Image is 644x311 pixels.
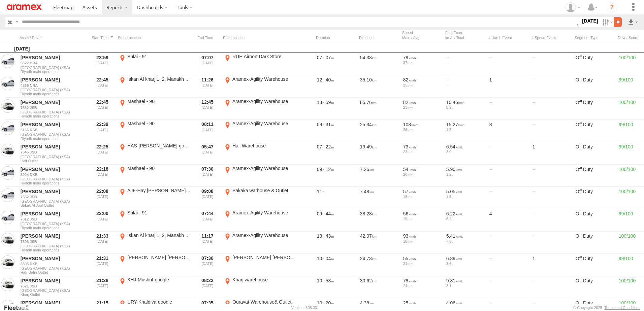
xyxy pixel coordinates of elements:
[195,98,220,119] div: Exited after selected date range
[573,306,640,310] div: © Copyright 2025 -
[291,306,317,310] div: Version: 305.03
[317,189,324,194] span: 11
[21,181,86,185] span: Filter Results to this Group
[575,254,615,275] div: Off Duty
[21,262,86,266] a: 3895 DXB
[403,255,442,262] div: 55
[581,17,600,25] label: [DATE]
[403,172,442,176] div: 20
[326,167,334,172] span: 12
[21,203,86,207] span: Filter Results to this Group
[1,211,14,224] a: View Asset in Asset Management
[21,195,86,199] a: 7552 JSB
[90,76,115,97] div: Entered prior to selected date range
[359,120,399,141] div: 25.34
[403,122,442,128] div: 108
[21,70,86,74] span: Filter Results to this Group
[317,300,324,306] span: 10
[21,222,86,226] span: [GEOGRAPHIC_DATA] (KSA)
[403,262,442,266] div: 21
[195,277,220,298] div: Exited after selected date range
[232,76,296,82] div: Aramex-Agility Warehouse
[326,233,334,239] span: 43
[232,254,296,261] div: [PERSON_NAME] [PERSON_NAME] Warehouse
[488,76,529,97] div: 1
[446,262,485,266] div: 3.6
[488,210,529,231] div: 4
[21,105,86,110] a: 7532 JSB
[317,278,324,283] span: 10
[359,277,399,298] div: 30.62
[403,99,442,105] div: 82
[605,306,640,310] a: Terms and Conditions
[223,98,297,119] label: Click to View Event Location
[446,278,485,284] div: 9.81
[232,299,296,305] div: Qurayat Warehouse& Outlet
[195,210,220,231] div: Exited after selected date range
[127,299,191,305] div: URY-Khaldiya-google
[118,120,192,141] label: Click to View Event Location
[359,98,399,119] div: 85.76
[195,76,220,97] div: Exited after selected date range
[563,2,583,12] div: Fatimah Alqatari
[118,54,192,74] label: Click to View Event Location
[195,232,220,253] div: Exited after selected date range
[403,233,442,239] div: 93
[223,277,297,298] label: Click to View Event Location
[403,195,442,199] div: 18
[446,128,485,132] div: 1.7
[232,120,296,127] div: Aramex-Agility Warehouse
[195,54,220,74] div: Exited after selected date range
[403,300,442,306] div: 25
[195,120,220,141] div: Exited after selected date range
[21,233,86,239] a: [PERSON_NAME]
[118,254,192,275] label: Click to View Event Location
[359,165,399,186] div: 7.26
[90,98,115,119] div: Entered prior to selected date range
[359,143,399,164] div: 19.49
[223,210,297,231] label: Click to View Event Location
[127,232,191,238] div: Iskan Al kharj 1, 2, Manakh - 95
[403,55,442,61] div: 79
[403,217,442,221] div: 19
[21,61,86,65] a: 5622 HRA
[446,300,485,306] div: 4.06
[1,233,14,246] a: View Asset in Asset Management
[118,98,192,119] label: Click to View Event Location
[317,211,324,216] span: 09
[446,211,485,217] div: 6.22
[326,122,334,127] span: 31
[232,54,296,60] div: RUH Airport Dark Store
[223,76,297,97] label: Click to View Event Location
[403,188,442,195] div: 57
[21,292,86,297] span: Filter Results to this Group
[90,210,115,231] div: Entered prior to selected date range
[403,77,442,83] div: 82
[317,144,324,149] span: 07
[90,120,115,141] div: Entered prior to selected date range
[232,187,296,194] div: Sakaka warhouse & Outlet
[223,120,297,141] label: Click to View Event Location
[326,100,334,105] span: 59
[118,210,192,231] label: Click to View Event Location
[21,288,86,292] span: [GEOGRAPHIC_DATA] (KSA)
[575,54,615,74] div: Off Duty
[446,284,485,288] div: 3.1
[232,232,296,238] div: Aramex-Agility Warehouse
[575,143,615,164] div: Off Duty
[127,54,191,60] div: Sulai - 91
[446,255,485,262] div: 6.89
[21,244,86,248] span: [GEOGRAPHIC_DATA] (KSA)
[21,128,86,132] a: 5166 RSB
[446,239,485,243] div: 7.8
[127,254,191,261] div: [PERSON_NAME] [PERSON_NAME] Warehouse
[1,99,14,113] a: View Asset in Asset Management
[403,128,442,132] div: 26
[446,105,485,109] div: 8.2
[21,188,86,195] a: [PERSON_NAME]
[21,88,86,92] span: [GEOGRAPHIC_DATA] (KSA)
[359,54,399,74] div: 54.33
[232,210,296,216] div: Aramex-Agility Warehouse
[21,150,86,154] a: 7545 JSB
[232,98,296,104] div: Aramex-Agility Warehouse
